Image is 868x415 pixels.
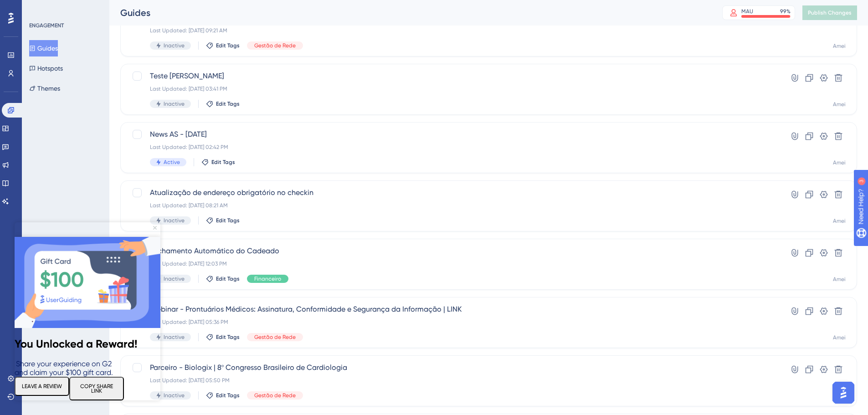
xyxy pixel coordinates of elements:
[164,275,185,282] span: Inactive
[201,159,235,166] button: Edit Tags
[164,392,185,399] span: Inactive
[150,304,755,315] span: Webinar - Prontuários Médicos: Assinatura, Conformidade e Segurança da Informação | LINK
[150,202,755,209] div: Last Updated: [DATE] 08:21 AM
[164,159,180,166] span: Active
[780,8,791,15] div: 99 %
[216,42,240,49] span: Edit Tags
[164,42,185,49] span: Inactive
[164,217,185,224] span: Inactive
[29,60,63,77] button: Hotspots
[254,275,281,282] span: Financeiro
[216,217,240,224] span: Edit Tags
[833,159,846,166] div: Amei
[29,40,58,56] button: Guides
[29,22,64,29] div: ENGAGEMENT
[833,334,846,341] div: Amei
[216,392,240,399] span: Edit Tags
[833,217,846,225] div: Amei
[150,143,755,151] div: Last Updated: [DATE] 02:42 PM
[55,154,109,178] button: COPY SHARE LINK
[802,5,857,20] button: Publish Changes
[150,187,755,198] span: Atualização de endereço obrigatório no checkin
[120,6,699,19] div: Guides
[150,362,755,373] span: Parceiro - Biologix | 8º Congresso Brasileiro de Cardiologia
[63,5,66,12] div: 3
[206,275,240,282] button: Edit Tags
[21,2,57,13] span: Need Help?
[833,101,846,108] div: Amei
[254,333,296,341] span: Gestão de Rede
[833,276,846,283] div: Amei
[150,85,755,92] div: Last Updated: [DATE] 03:41 PM
[164,333,185,341] span: Inactive
[29,80,60,97] button: Themes
[833,42,846,50] div: Amei
[216,100,240,108] span: Edit Tags
[164,100,185,108] span: Inactive
[211,159,235,166] span: Edit Tags
[150,27,755,34] div: Last Updated: [DATE] 09:21 AM
[206,333,240,341] button: Edit Tags
[150,71,755,82] span: Teste [PERSON_NAME]
[206,217,240,224] button: Edit Tags
[150,129,755,140] span: News AS - [DATE]
[206,100,240,108] button: Edit Tags
[150,377,755,384] div: Last Updated: [DATE] 05:50 PM
[206,392,240,399] button: Edit Tags
[150,260,755,267] div: Last Updated: [DATE] 12:03 PM
[150,246,755,256] span: Fechamento Automático do Cadeado
[150,318,755,326] div: Last Updated: [DATE] 05:36 PM
[254,42,296,49] span: Gestão de Rede
[206,42,240,49] button: Edit Tags
[216,275,240,282] span: Edit Tags
[741,8,753,15] div: MAU
[830,379,857,406] iframe: UserGuiding AI Assistant Launcher
[1,137,97,146] span: Share your experience on G2
[254,392,296,399] span: Gestão de Rede
[216,333,240,341] span: Edit Tags
[808,9,852,16] span: Publish Changes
